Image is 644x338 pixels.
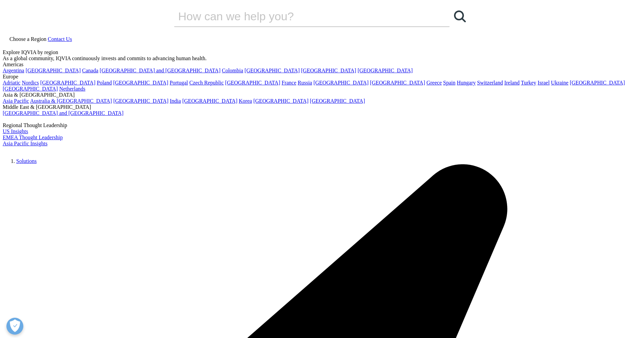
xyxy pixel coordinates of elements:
span: Choose a Region [9,36,46,42]
a: Argentina [3,68,24,73]
a: Korea [239,98,252,104]
a: Hungary [457,80,476,86]
a: [GEOGRAPHIC_DATA] [26,68,81,73]
a: [GEOGRAPHIC_DATA] [253,98,308,104]
a: Israel [538,80,550,86]
a: [GEOGRAPHIC_DATA] [358,68,413,73]
a: [GEOGRAPHIC_DATA] [113,98,168,104]
svg: Search [454,10,466,22]
button: Open Preferences [6,318,23,335]
div: Europe [3,74,641,80]
div: Americas [3,62,641,68]
a: Ireland [504,80,520,86]
a: Contact Us [48,36,72,42]
a: [GEOGRAPHIC_DATA] [182,98,237,104]
a: [GEOGRAPHIC_DATA] [313,80,368,86]
a: [GEOGRAPHIC_DATA] [370,80,425,86]
a: [GEOGRAPHIC_DATA] [244,68,300,73]
div: Explore IQVIA by region [3,49,641,55]
a: Netherlands [59,86,85,92]
a: Ukraine [551,80,569,86]
a: [GEOGRAPHIC_DATA] and [GEOGRAPHIC_DATA] [3,110,123,116]
a: [GEOGRAPHIC_DATA] [310,98,365,104]
a: [GEOGRAPHIC_DATA] [40,80,95,86]
div: Asia & [GEOGRAPHIC_DATA] [3,92,641,98]
a: Asia Pacific [3,98,29,104]
a: Asia Pacific Insights [3,141,47,146]
a: Solutions [16,158,37,164]
a: Greece [426,80,442,86]
a: Turkey [521,80,536,86]
div: Regional Thought Leadership [3,122,641,128]
a: France [282,80,296,86]
a: India [170,98,181,104]
a: Switzerland [477,80,503,86]
a: US Insights [3,128,28,134]
a: Czech Republic [189,80,224,86]
a: [GEOGRAPHIC_DATA] [113,80,168,86]
input: Search [174,6,430,26]
div: Middle East & [GEOGRAPHIC_DATA] [3,104,641,110]
a: Portugal [170,80,188,86]
a: EMEA Thought Leadership [3,135,63,140]
a: Adriatic [3,80,20,86]
a: Poland [97,80,112,86]
a: Canada [82,68,98,73]
a: Colombia [222,68,243,73]
a: Spain [443,80,455,86]
a: Search [450,6,470,26]
a: [GEOGRAPHIC_DATA] [225,80,280,86]
a: [GEOGRAPHIC_DATA] [570,80,625,86]
div: As a global community, IQVIA continuously invests and commits to advancing human health. [3,55,641,62]
a: Australia & [GEOGRAPHIC_DATA] [30,98,112,104]
a: [GEOGRAPHIC_DATA] [301,68,356,73]
a: Russia [298,80,312,86]
a: [GEOGRAPHIC_DATA] [3,86,58,92]
a: Nordics [22,80,39,86]
a: [GEOGRAPHIC_DATA] and [GEOGRAPHIC_DATA] [100,68,220,73]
